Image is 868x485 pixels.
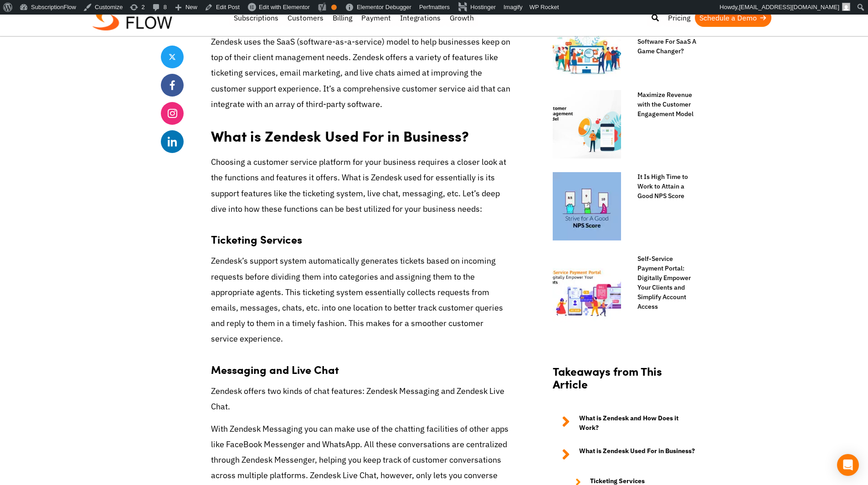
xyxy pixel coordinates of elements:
a: Maximize Revenue with the Customer Engagement Model [628,90,699,119]
h2: Takeaways from This Article [553,365,699,400]
a: Schedule a Demo [695,9,771,27]
a: Customers [283,9,328,27]
strong: What is Zendesk Used For in Business? [211,125,469,146]
div: Open Intercom Messenger [837,454,859,476]
span: Zendesk’s support system automatically generates tickets based on incoming requests before dividi... [211,255,503,344]
a: What is Zendesk and How Does it Work? [553,414,699,433]
strong: What is Zendesk Used For in Business? [579,446,695,463]
a: Self-Service Payment Portal: Digitally Empower Your Clients and Simplify Account Access [628,254,699,311]
span: [EMAIL_ADDRESS][DOMAIN_NAME] [739,4,839,10]
a: Billing [328,9,357,27]
img: self-service-payment-portal [553,254,621,322]
div: OK [331,5,337,10]
strong: Ticketing Services [211,231,302,247]
span: Zendesk offers two kinds of chat features: Zendesk Messaging and Zendesk Live Chat. [211,386,504,412]
strong: What is Zendesk and How Does it Work? [579,414,699,433]
a: Payment [357,9,395,27]
strong: Messaging and Live Chat [211,362,339,377]
img: Account Activation Optimization [553,8,621,77]
img: Customer Engagement Model [553,90,621,158]
img: Subscriptionflow [92,6,172,31]
a: It Is High Time to Work to Attain a Good NPS Score [628,172,699,201]
img: It-Is-High-Time-to-Work-to-Attain-a-Good-NPS-Score [553,172,621,240]
span: Edit with Elementor [259,4,310,10]
a: What is Zendesk Used For in Business? [553,446,699,463]
span: One of the oldest and most popular cloud-based customer service platforms, Zendesk uses the SaaS ... [211,21,510,109]
a: Growth [445,9,478,27]
a: Pricing [663,9,695,27]
a: Integrations [395,9,445,27]
a: Subscriptions [229,9,283,27]
span: Choosing a customer service platform for your business requires a closer look at the functions an... [211,157,506,214]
